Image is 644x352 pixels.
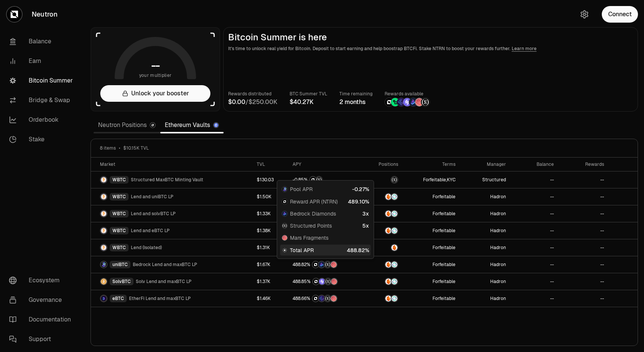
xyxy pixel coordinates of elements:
a: Support [3,329,81,349]
span: Pool APR [290,185,313,193]
img: Amber [385,194,391,200]
a: Forfeitable,KYC [403,171,460,188]
a: Orderbook [3,110,81,130]
a: -- [558,205,609,222]
a: -- [558,188,609,205]
a: -- [558,222,609,239]
span: Bedrock Diamonds [290,210,336,217]
img: WBTC Logo [101,245,107,251]
img: Bedrock Diamonds [282,211,287,216]
a: -- [511,222,558,239]
button: Forfeitable [432,194,455,200]
a: -- [558,239,609,256]
a: Stake [3,130,81,149]
a: -- [511,256,558,273]
div: Rewards [563,161,604,167]
span: , [423,177,455,183]
a: Documentation [3,310,81,329]
div: 3x [362,210,369,217]
img: Structured Points [325,279,331,285]
span: 8 items [100,145,116,151]
img: Mars Fragments [331,279,337,285]
a: -- [511,273,558,290]
img: Ethereum Logo [214,123,218,127]
div: WBTC [110,210,129,217]
div: uniBTC [110,261,130,268]
a: WBTC LogoWBTCLend and solvBTC LP [91,205,252,222]
a: Hadron [460,205,511,222]
a: Governance [3,290,81,310]
a: AmberSupervault [363,256,403,273]
p: It's time to unlock real yield for Bitcoin. Deposit to start earning and help boostrap BTCFi. Sta... [228,45,633,52]
img: Bedrock Diamonds [409,98,417,106]
img: Supervault [391,228,397,234]
a: AmberSupervault [363,188,403,205]
span: your multiplier [139,72,172,79]
a: -- [511,239,558,256]
span: Structured Points [290,222,332,230]
div: / [228,98,278,107]
a: $1.46K [252,290,288,307]
button: AmberSupervault [368,227,398,234]
a: Forfeitable [403,290,460,307]
a: $130.03 [252,171,288,188]
span: Lend and uniBTC LP [131,194,173,200]
a: -- [558,256,609,273]
button: Forfeitable [432,262,455,268]
div: Terms [407,161,455,167]
img: NTRN [313,262,319,268]
button: AmberSupervault [368,295,398,302]
img: Supervault [391,211,397,217]
img: maxBTC [391,177,397,183]
button: Connect [602,6,638,23]
img: Structured Points [421,98,429,106]
button: NTRNStructured Points [293,176,359,184]
img: Supervault [391,279,397,285]
button: AmberSupervault [368,278,398,285]
a: -- [558,273,609,290]
img: Mars Fragments [415,98,423,106]
img: NTRN [385,98,393,106]
a: $1.38K [252,222,288,239]
button: NTRNEtherFi PointsStructured PointsMars Fragments [293,295,359,302]
button: Forfeitable [432,279,455,285]
a: Structured [460,171,511,188]
a: Hadron [460,273,511,290]
img: Neutron Logo [150,123,155,127]
a: $1.37K [252,273,288,290]
span: Solv Lend and maxBTC LP [136,279,192,285]
p: Rewards distributed [228,90,278,98]
button: NTRNBedrock DiamondsStructured PointsMars Fragments [293,261,359,268]
a: Forfeitable [403,273,460,290]
div: Market [100,161,248,167]
button: Amber [368,244,398,251]
span: Structured MaxBTC Minting Vault [131,177,203,183]
a: -- [511,290,558,307]
a: Ecosystem [3,271,81,290]
a: Forfeitable [403,256,460,273]
div: Manager [465,161,506,167]
a: AmberSupervault [363,205,403,222]
a: Bridge & Swap [3,90,81,110]
a: Hadron [460,290,511,307]
button: KYC [447,177,455,183]
div: APY [293,161,359,167]
p: Rewards available [385,90,430,98]
a: SolvBTC LogoSolvBTCSolv Lend and maxBTC LP [91,273,252,290]
a: WBTC LogoWBTCLend and uniBTC LP [91,188,252,205]
button: Unlock your booster [100,85,210,102]
img: Structured Points [282,223,287,228]
button: AmberSupervault [368,261,398,268]
a: Hadron [460,222,511,239]
a: $1.33K [252,205,288,222]
a: Forfeitable [403,188,460,205]
div: TVL [257,161,284,167]
a: $1.67K [252,256,288,273]
div: WBTC [110,193,129,200]
a: Hadron [460,188,511,205]
button: Forfeitable [423,177,446,183]
img: WBTC Logo [101,228,107,234]
a: $1.50K [252,188,288,205]
button: Forfeitable [432,295,455,301]
img: WBTC Logo [101,177,107,183]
